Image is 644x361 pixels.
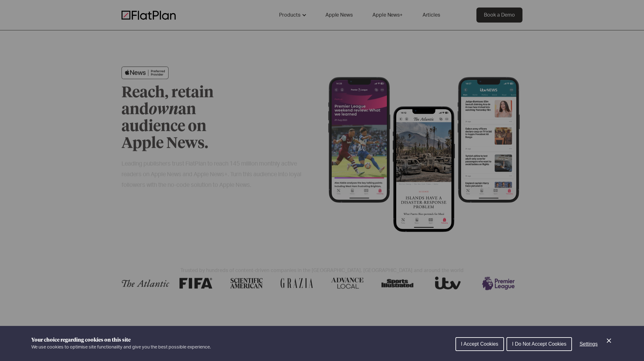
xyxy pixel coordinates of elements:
[31,336,211,344] h1: Your choice regarding cookies on this site
[512,341,566,347] span: I Do Not Accept Cookies
[574,338,603,350] button: Settings
[31,344,211,351] p: We use cookies to optimise site functionality and give you the best possible experience.
[455,337,504,351] button: I Accept Cookies
[461,341,498,347] span: I Accept Cookies
[506,337,572,351] button: I Do Not Accept Cookies
[605,337,613,344] button: Close Cookie Control
[579,341,598,347] span: Settings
